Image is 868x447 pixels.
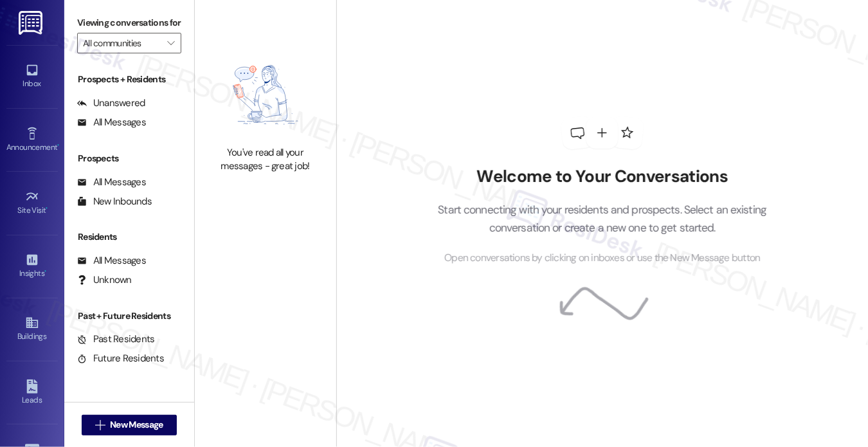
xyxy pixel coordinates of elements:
div: All Messages [77,116,146,129]
div: New Inbounds [77,195,152,208]
i:  [95,420,105,430]
div: Past Residents [77,333,155,346]
div: Prospects + Residents [64,73,194,86]
img: ResiDesk Logo [19,11,45,35]
i:  [167,38,174,48]
label: Viewing conversations for [77,13,181,33]
a: Site Visit • [6,186,58,221]
div: Past + Future Residents [64,309,194,323]
span: • [57,141,59,150]
span: New Message [110,418,163,432]
div: Residents [64,230,194,244]
img: empty-state [209,50,322,140]
div: Unanswered [77,96,145,110]
button: New Message [82,415,177,435]
p: Start connecting with your residents and prospects. Select an existing conversation or create a n... [419,201,786,237]
a: Inbox [6,59,58,94]
span: Open conversations by clicking on inboxes or use the New Message button [444,250,760,266]
div: All Messages [77,176,146,189]
div: All Messages [77,254,146,268]
div: You've read all your messages - great job! [209,146,322,174]
span: • [44,267,46,276]
span: • [46,204,48,213]
a: Insights • [6,249,58,284]
div: Unknown [77,273,132,287]
div: Future Residents [77,352,164,365]
input: All communities [83,33,161,53]
h2: Welcome to Your Conversations [419,167,786,187]
div: Prospects [64,152,194,165]
a: Leads [6,376,58,410]
a: Buildings [6,312,58,347]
